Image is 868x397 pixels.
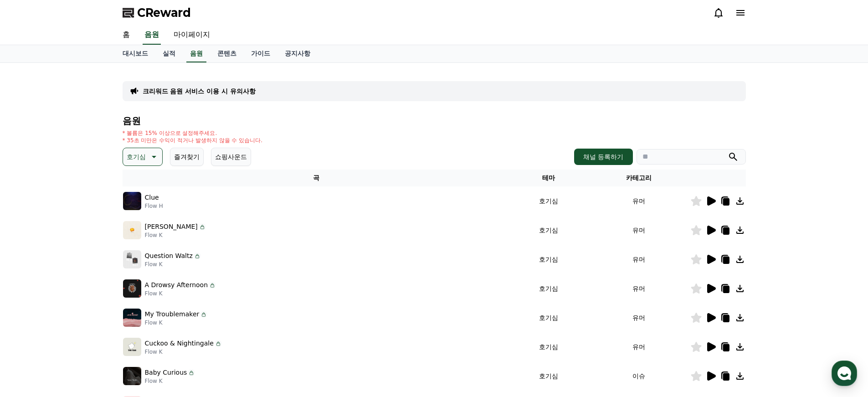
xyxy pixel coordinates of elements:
a: 콘텐츠 [210,45,244,62]
th: 카테고리 [588,170,690,186]
a: 가이드 [244,45,277,62]
img: music [123,309,141,327]
p: Baby Curious [145,368,187,377]
button: 쇼핑사운드 [211,148,251,166]
img: music [123,338,141,356]
p: * 볼륨은 15% 이상으로 설정해주세요. [123,129,263,137]
a: 홈 [115,26,137,45]
a: CReward [123,5,191,20]
p: Flow K [145,261,201,268]
img: music [123,367,141,385]
td: 이슈 [588,361,690,391]
img: music [123,250,141,268]
p: Flow K [145,290,216,297]
a: 음원 [186,45,206,62]
p: My Troublemaker [145,309,200,319]
a: 음원 [143,26,161,45]
td: 유머 [588,332,690,361]
p: A Drowsy Afternoon [145,280,208,290]
td: 호기심 [510,303,588,332]
p: Clue [145,193,159,202]
p: Cuckoo & Nightingale [145,339,214,348]
p: * 35초 미만은 수익이 적거나 발생하지 않을 수 있습니다. [123,137,263,144]
th: 테마 [510,170,588,186]
h4: 음원 [123,116,746,126]
td: 호기심 [510,332,588,361]
p: Flow K [145,232,206,239]
a: 대시보드 [115,45,155,62]
button: 호기심 [123,148,163,166]
p: Flow K [145,377,195,385]
td: 호기심 [510,216,588,245]
img: music [123,279,141,298]
td: 호기심 [510,186,588,216]
p: Flow H [145,202,163,210]
p: [PERSON_NAME] [145,222,198,232]
td: 유머 [588,303,690,332]
img: music [123,221,141,239]
th: 곡 [123,170,510,186]
td: 유머 [588,216,690,245]
img: music [123,192,141,210]
p: Question Waltz [145,251,193,261]
p: 호기심 [127,150,146,163]
td: 호기심 [510,274,588,303]
a: 공지사항 [277,45,318,62]
td: 호기심 [510,361,588,391]
td: 유머 [588,245,690,274]
button: 즐겨찾기 [170,148,204,166]
td: 호기심 [510,245,588,274]
a: 마이페이지 [166,26,217,45]
td: 유머 [588,186,690,216]
button: 채널 등록하기 [574,149,632,165]
span: CReward [137,5,191,20]
a: 실적 [155,45,183,62]
td: 유머 [588,274,690,303]
p: Flow K [145,319,208,326]
p: Flow K [145,348,222,356]
a: 크리워드 음원 서비스 이용 시 유의사항 [143,87,256,96]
